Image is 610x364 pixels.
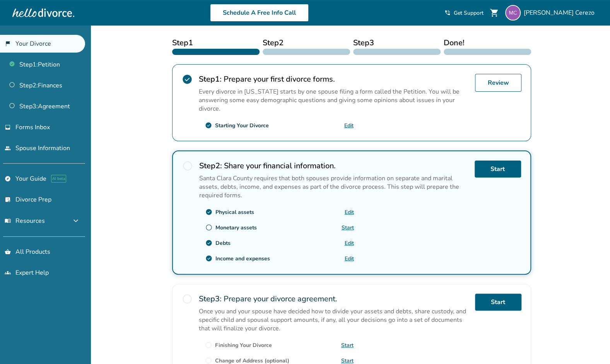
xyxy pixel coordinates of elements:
[345,208,354,216] a: Edit
[215,239,231,247] div: Debts
[524,9,598,17] span: [PERSON_NAME] Cerezo
[505,5,521,21] img: mcerezogt@gmail.com
[5,145,11,151] span: people
[475,161,521,178] a: Start
[5,270,11,276] span: groups
[182,294,193,304] span: radio_button_unchecked
[444,37,531,49] span: Done!
[199,161,468,171] h2: Share your financial information.
[199,307,469,333] p: Once you and your spouse have decided how to divide your assets and debts, share custody, and spe...
[199,294,469,304] h2: Prepare your divorce agreement.
[341,342,354,349] a: Start
[345,255,354,262] a: Edit
[475,294,521,311] a: Start
[210,4,309,22] a: Schedule A Free Info Call
[205,224,212,231] span: radio_button_unchecked
[182,161,193,171] span: radio_button_unchecked
[215,224,257,231] div: Monetary assets
[205,342,212,349] span: radio_button_unchecked
[215,208,254,216] div: Physical assets
[199,174,468,200] p: Santa Clara County requires that both spouses provide information on separate and marital assets,...
[444,10,451,16] span: phone_in_talk
[15,123,50,132] span: Forms Inbox
[199,161,222,171] strong: Step 2 :
[172,37,260,49] span: Step 1
[5,218,11,224] span: menu_book
[71,216,80,226] span: expand_more
[205,357,212,364] span: radio_button_unchecked
[199,294,222,304] strong: Step 3 :
[199,74,469,84] h2: Prepare your first divorce forms.
[205,239,212,246] span: check_circle
[475,74,521,92] a: Review
[5,124,11,130] span: inbox
[199,74,222,84] strong: Step 1 :
[344,122,354,129] a: Edit
[215,255,270,262] div: Income and expenses
[205,122,212,129] span: check_circle
[5,197,11,203] span: list_alt_check
[215,342,272,349] div: Finishing Your Divorce
[444,9,484,17] a: phone_in_talkGet Support
[454,9,484,17] span: Get Support
[205,255,212,262] span: check_circle
[5,249,11,255] span: shopping_basket
[5,217,45,225] span: Resources
[5,176,11,182] span: explore
[215,122,269,129] div: Starting Your Divorce
[199,87,469,113] p: Every divorce in [US_STATE] starts by one spouse filing a form called the Petition. You will be a...
[353,37,441,49] span: Step 3
[342,224,354,231] a: Start
[571,327,610,364] iframe: Chat Widget
[182,74,193,85] span: check_circle
[5,41,11,47] span: flag_2
[51,175,66,183] span: AI beta
[490,8,499,17] span: shopping_cart
[345,239,354,247] a: Edit
[263,37,350,49] span: Step 2
[205,208,212,215] span: check_circle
